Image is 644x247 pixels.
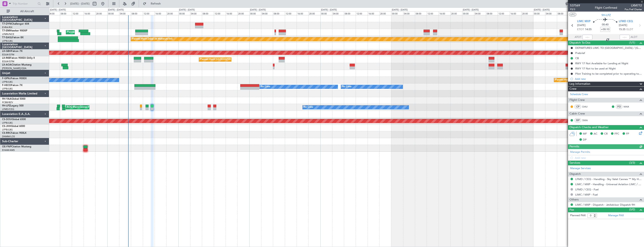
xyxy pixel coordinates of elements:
div: [DATE] - [DATE] [250,8,266,12]
div: 04:00 [190,11,202,15]
div: 20:00 [450,11,462,15]
a: LX-AOACitation Mustang [2,64,32,66]
a: LFPB/LBG [2,39,13,43]
span: CR [604,132,608,136]
a: CS-JHHGlobal 6000 [2,125,25,128]
button: All Aircraft [5,8,45,15]
span: ETOT [577,27,584,32]
span: 15:35 [619,27,625,32]
span: ELDT [626,27,633,32]
div: Planned Maint [GEOGRAPHIC_DATA] [67,29,107,35]
div: [DATE] - [DATE] [463,8,479,12]
button: UTC [569,13,576,16]
span: LXM772 [625,3,642,8]
span: LX-INB [2,57,10,59]
div: 20:00 [308,11,320,15]
a: MAX [624,105,633,109]
span: T7-EMI [2,30,10,32]
span: Dispatch Checks and Weather [569,125,609,130]
div: 00:00 [107,11,119,15]
span: FP [626,132,629,136]
div: 20:00 [379,11,391,15]
div: 08:00 [344,11,356,15]
span: Dispatch To-Dos [569,41,590,45]
a: LFMD / CEQ - Fuel [575,188,599,191]
span: T7-DYN [2,23,11,25]
div: [DATE] - [DATE] [50,8,66,12]
div: 08:00 [60,11,72,15]
span: LX-GBH [2,50,11,53]
div: Planned Maint [GEOGRAPHIC_DATA] ([GEOGRAPHIC_DATA]) [200,56,265,63]
div: 12:00 [356,11,367,15]
span: 00:40 [602,23,608,27]
span: Services [569,161,580,165]
a: LFPB/LBG [2,121,13,124]
div: Prebrief [575,51,585,55]
div: No Crew [304,104,313,110]
a: LFMN/NCE [2,33,14,36]
div: 04:00 [474,11,486,15]
div: CB [575,56,579,60]
button: Refresh [141,0,166,7]
span: LFMD CEQ [619,19,633,24]
span: CS-DOU [2,118,12,121]
a: F-HECDFalcon 7X [2,84,22,87]
span: OE-FNP [2,146,11,148]
span: All Aircraft [11,10,44,13]
div: DEPARTURES LIMC TO [GEOGRAPHIC_DATA] / [GEOGRAPHIC_DATA] - FILE VIA [GEOGRAPHIC_DATA] [575,46,642,50]
a: EHAM/AMS [2,149,15,152]
span: P2/3 [570,8,580,11]
input: Trip Number [13,1,36,7]
a: FCBB/BZV [2,101,13,104]
a: LFPB/LBG [2,80,13,84]
div: 00:00 [462,11,474,15]
span: CS-RRC [2,132,11,134]
span: 9H-LPZ [2,105,10,107]
div: 12:00 [214,11,226,15]
div: 00:00 [320,11,332,15]
div: [DATE] - [DATE] [179,8,195,12]
a: EDLW/DTM [2,60,14,63]
div: 04:00 [119,11,131,15]
div: [DATE] - [DATE] [392,8,408,12]
span: DP [583,138,587,142]
span: Pax [569,208,574,212]
span: (1/1) [629,41,635,45]
a: LX-GBHFalcon 7X [2,50,22,53]
a: LIMC / MXP - Dispatch - JetAdvisor Dispatch 9H [575,203,635,206]
a: Manage PAX [608,214,624,218]
div: 04:00 [403,11,415,15]
div: RWY 17 Not Available for Landing at Night [575,62,628,65]
div: 08:00 [202,11,214,15]
span: (0/0) [629,207,635,212]
div: 16:00 [84,11,95,15]
a: DAU [582,105,592,109]
span: Pos Pref Charter [625,8,642,11]
span: [DATE] [619,23,627,27]
span: Flight Crew [569,98,585,103]
a: Schedule Crew [570,92,588,97]
span: 537569 [570,3,580,8]
div: 20:00 [166,11,178,15]
a: LFMD / CEQ - Handling - Sky Valet Cannes ** My Handling**LFMD / CEQ [575,177,642,181]
div: 12:00 [285,11,297,15]
a: LFPB/LBG [2,87,13,90]
span: ALDT [631,35,637,39]
span: FFC [614,132,619,136]
span: Cabin Crew [569,111,585,116]
span: AC [594,132,597,136]
a: OE-FNPCitation Mustang [2,146,31,148]
span: 14:55 [585,27,592,32]
a: SMA [582,118,592,122]
span: [DATE] - [DATE] [70,2,90,6]
span: Dispatch [569,172,581,177]
a: 9H-LPZLegacy 500 [2,105,24,107]
div: 04:00 [545,11,557,15]
span: Crew [569,87,577,91]
span: Others [569,197,579,202]
div: 08:00 [557,11,569,15]
span: LIMC MXP [577,19,591,24]
div: 20:00 [521,11,533,15]
div: No Crew [342,84,352,90]
div: 04:00 [261,11,273,15]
